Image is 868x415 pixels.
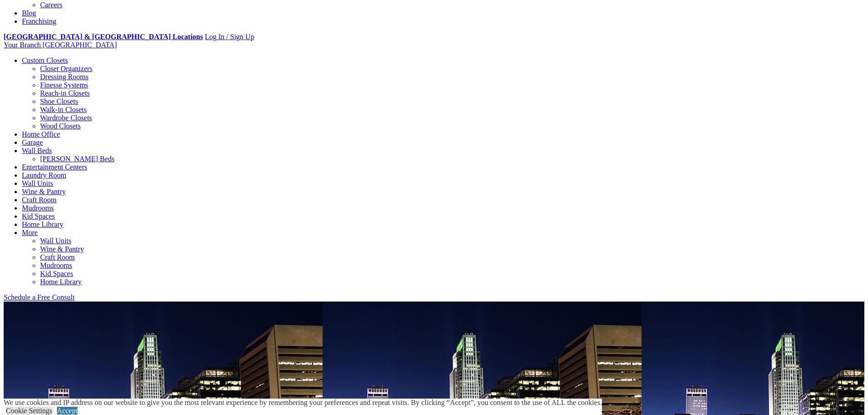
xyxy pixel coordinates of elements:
[22,163,87,171] a: Entertainment Centers
[22,56,68,64] a: Custom Closets
[22,229,38,236] a: More menu text will display only on big screen
[22,147,52,154] a: Wall Beds
[40,237,71,245] a: Wall Units
[40,81,88,89] a: Finesse Systems
[205,33,254,41] a: Log In / Sign Up
[22,220,63,228] a: Home Library
[4,399,602,407] div: We use cookies and IP address on our website to give you the most relevant experience by remember...
[4,293,75,301] a: Schedule a Free Consult (opens a dropdown menu)
[22,188,66,195] a: Wine & Pantry
[40,122,81,130] a: Wood Closets
[40,97,78,105] a: Shoe Closets
[22,212,55,220] a: Kid Spaces
[40,270,73,277] a: Kid Spaces
[4,41,117,49] a: Your Branch [GEOGRAPHIC_DATA]
[22,17,56,25] a: Franchising
[22,9,36,17] a: Blog
[40,253,75,261] a: Craft Room
[40,155,114,163] a: [PERSON_NAME] Beds
[4,41,41,49] span: Your Branch
[40,245,84,253] a: Wine & Pantry
[40,114,92,122] a: Wardrobe Closets
[22,130,60,138] a: Home Office
[42,41,117,49] span: [GEOGRAPHIC_DATA]
[40,89,90,97] a: Reach-in Closets
[22,179,53,187] a: Wall Units
[40,278,82,286] a: Home Library
[40,261,72,269] a: Mudrooms
[57,407,77,415] a: Accept
[22,196,56,204] a: Craft Room
[22,204,54,212] a: Mudrooms
[40,65,92,72] a: Closet Organizers
[22,138,43,146] a: Garage
[40,1,62,9] a: Careers
[6,407,52,415] a: Cookie Settings
[4,33,203,41] a: [GEOGRAPHIC_DATA] & [GEOGRAPHIC_DATA] Locations
[40,106,87,113] a: Walk-in Closets
[22,171,66,179] a: Laundry Room
[40,73,88,81] a: Dressing Rooms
